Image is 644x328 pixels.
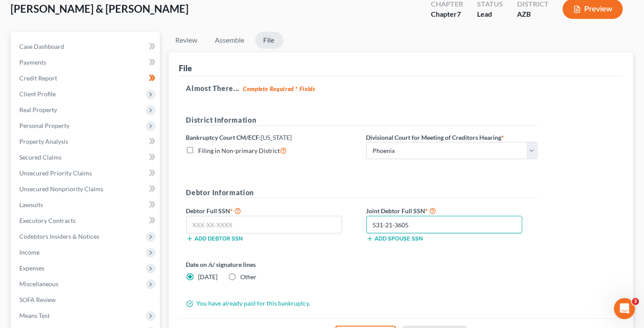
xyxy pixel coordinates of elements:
div: AZB [517,9,549,19]
span: Unsecured Nonpriority Claims [19,185,103,193]
label: Joint Debtor Full SSN [362,205,542,216]
span: Payments [19,58,46,66]
div: You have already paid for this bankruptcy. [182,299,542,308]
span: Real Property [19,106,57,113]
h5: Debtor Information [186,187,538,198]
a: Unsecured Priority Claims [12,165,160,181]
a: Assemble [208,32,252,49]
input: XXX-XX-XXXX [366,216,523,233]
span: [PERSON_NAME] & [PERSON_NAME] [11,2,188,15]
a: Property Analysis [12,134,160,149]
span: Credit Report [19,74,57,82]
span: Secured Claims [19,153,62,161]
span: Personal Property [19,122,69,129]
div: File [179,63,192,73]
span: Miscellaneous [19,280,58,288]
span: Case Dashboard [19,43,64,50]
a: Credit Report [12,70,160,86]
span: Client Profile [19,90,56,98]
span: Means Test [19,312,50,319]
a: Payments [12,55,160,70]
label: Debtor Full SSN [182,205,362,216]
input: XXX-XX-XXXX [186,216,343,233]
label: Bankruptcy Court CM/ECF: [186,133,292,142]
h5: Almost There... [186,83,616,94]
span: Filing in Non-primary District [199,147,280,154]
span: Unsecured Priority Claims [19,169,92,177]
a: Executory Contracts [12,213,160,229]
h5: District Information [186,115,538,126]
button: Add debtor SSN [186,235,243,242]
span: Lawsuits [19,201,43,208]
span: [DATE] [199,273,218,281]
a: File [255,32,283,49]
a: Lawsuits [12,197,160,213]
div: Lead [477,9,503,19]
span: [US_STATE] [261,134,292,141]
span: Other [241,273,257,281]
iframe: Intercom live chat [614,298,635,319]
strong: Complete Required * Fields [243,85,315,92]
a: Review [169,32,205,49]
a: SOFA Review [12,292,160,308]
a: Unsecured Nonpriority Claims [12,181,160,197]
div: Chapter [431,9,463,19]
span: SOFA Review [19,296,56,303]
span: Income [19,248,40,256]
span: Codebtors Insiders & Notices [19,233,99,240]
a: Case Dashboard [12,39,160,55]
span: Property Analysis [19,138,68,145]
span: Executory Contracts [19,217,76,224]
span: 7 [457,10,461,18]
a: Secured Claims [12,149,160,165]
span: Expenses [19,264,44,272]
label: Date on /s/ signature lines [186,260,358,269]
span: 3 [632,298,639,305]
button: Add spouse SSN [366,235,423,242]
label: Divisional Court for Meeting of Creditors Hearing [366,133,504,142]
